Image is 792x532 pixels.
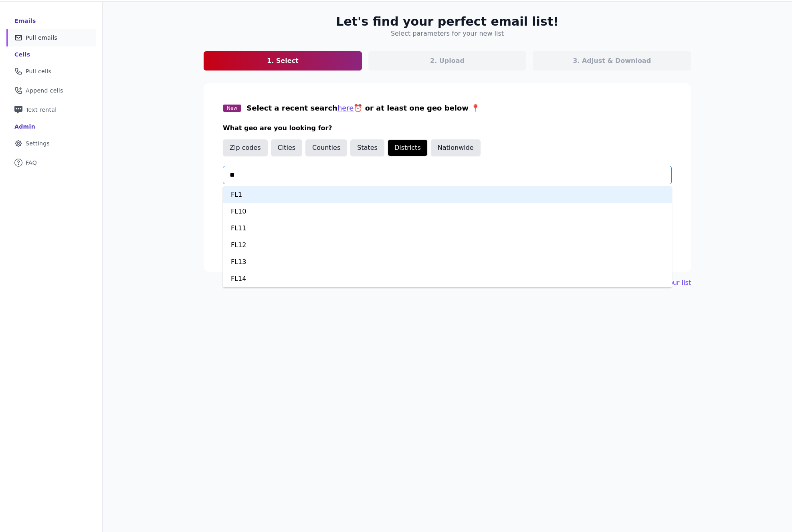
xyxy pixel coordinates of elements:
[26,139,50,147] span: Settings
[223,186,672,195] p: Type & select your districts
[14,123,35,131] div: Admin
[223,203,672,220] div: FL10
[430,56,465,66] p: 2. Upload
[6,82,96,99] a: Append cells
[223,270,672,287] div: FL14
[573,56,651,66] p: 3. Adjust & Download
[271,139,303,156] button: Cities
[26,106,57,114] span: Text rental
[204,51,362,71] a: 1. Select
[223,105,241,112] span: New
[14,17,36,25] div: Emails
[388,139,428,156] button: Districts
[246,104,480,112] span: Select a recent search ⏰ or at least one geo below 📍
[26,87,63,95] span: Append cells
[267,56,299,66] p: 1. Select
[350,139,384,156] button: States
[431,139,481,156] button: Nationwide
[223,186,672,203] div: FL1
[6,62,96,80] a: Pull cells
[6,154,96,171] a: FAQ
[26,34,57,42] span: Pull emails
[223,139,268,156] button: Zip codes
[26,159,37,167] span: FAQ
[305,139,347,156] button: Counties
[223,123,672,133] h3: What geo are you looking for?
[336,14,558,29] h2: Let's find your perfect email list!
[6,101,96,119] a: Text rental
[14,50,30,58] div: Cells
[223,254,672,270] div: FL13
[6,29,96,46] a: Pull emails
[26,67,51,75] span: Pull cells
[223,237,672,254] div: FL12
[223,220,672,237] div: FL11
[391,29,504,38] h4: Select parameters for your new list
[6,135,96,152] a: Settings
[337,103,354,114] button: here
